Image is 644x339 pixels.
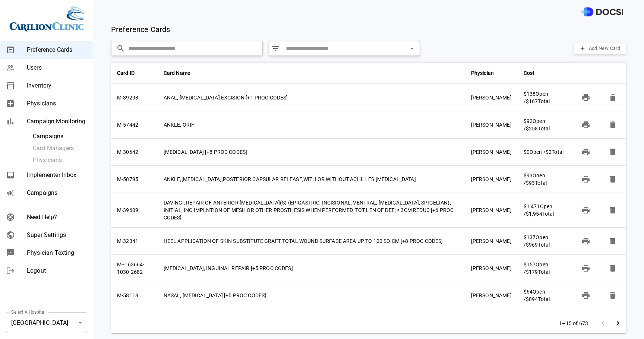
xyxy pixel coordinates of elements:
td: [PERSON_NAME] [465,228,518,255]
div: [MEDICAL_DATA] [+8 PROC CODES] [164,148,459,156]
span: $92 [524,118,533,124]
td: Open / Total [518,166,572,193]
span: $0 [524,149,530,155]
button: Open [407,43,417,54]
span: Campaigns [27,188,87,197]
button: Go to next page [610,316,625,331]
div: ANKLE,[MEDICAL_DATA],POSTERIOR CAPSULAR RELEASE,WITH OR WITHOUT ACHILLES [MEDICAL_DATA] [164,175,459,183]
th: Cost [518,62,572,84]
td: Open / Total [518,84,572,111]
td: [PERSON_NAME] [465,166,518,193]
div: ANAL, [MEDICAL_DATA] EXCISION [+1 PROC CODES] [164,94,459,101]
span: $1,471 [524,203,540,209]
th: Card ID [111,62,158,84]
td: Open / Total [518,228,572,255]
td: M-57442 [111,111,158,139]
span: Inventory [27,81,87,90]
td: Open / Total [518,111,572,139]
td: [PERSON_NAME] [465,282,518,309]
img: Site Logo [9,6,84,32]
div: DAVINCI, REPAIR OF ANTERIOR [MEDICAL_DATA](S) (EPIGASTRIC, INCISIONAL, VENTRAL, [MEDICAL_DATA], S... [164,199,459,221]
label: Select A Hospital [11,309,45,315]
div: ANKLE, ORIF [164,121,459,129]
span: Physician Texting [27,248,87,257]
td: [PERSON_NAME] [465,193,518,228]
td: Open / Total [518,139,572,166]
img: DOCSI Logo [581,7,623,17]
td: M-30642 [111,139,158,166]
td: [PERSON_NAME] [465,84,518,111]
span: $93 [526,180,535,186]
span: Super Settings [27,231,87,240]
span: $167 [526,98,538,104]
div: HEEL APPLICATION OF SKIN SUBSTITUTE GRAFT TOTAL WOUND SURFACE AREA UP TO 100 SQ CM [+8 PROC CODES] [164,237,459,245]
td: M-58795 [111,166,158,193]
span: $93 [524,172,533,178]
span: $258 [526,126,538,132]
span: $157 [524,262,536,267]
button: Add New Card [574,43,626,54]
td: M-39298 [111,84,158,111]
td: [PERSON_NAME] [465,111,518,139]
td: Open / Total [518,255,572,282]
span: Logout [27,266,87,275]
span: $179 [526,269,538,275]
td: M-58118 [111,282,158,309]
span: $969 [526,242,538,248]
td: Open / Total [518,282,572,309]
td: Open / Total [518,193,572,228]
span: Campaigns [33,132,87,141]
span: Preference Cards [27,45,87,54]
span: $2 [546,149,552,155]
span: $894 [526,296,538,302]
div: [GEOGRAPHIC_DATA] [6,312,87,333]
td: [PERSON_NAME] [465,255,518,282]
span: $137 [524,234,536,240]
span: Users [27,63,87,72]
span: Need Help? [27,213,87,222]
span: Physicians [27,99,87,108]
td: M--163664-1030-2682 [111,255,158,282]
div: [MEDICAL_DATA], INGUINAL REPAIR [+5 PROC CODES] [164,264,459,272]
td: M-39609 [111,193,158,228]
th: Card Name [158,62,465,84]
p: Preference Cards [111,24,170,35]
span: $1,954 [526,211,542,217]
p: 1–15 of 673 [559,320,588,327]
span: Campaign Monitoring [27,117,87,126]
td: M-32341 [111,228,158,255]
div: NASAL, [MEDICAL_DATA] [+5 PROC CODES] [164,292,459,299]
span: $64 [524,289,533,295]
th: Physician [465,62,518,84]
span: $138 [524,91,536,97]
span: Implementer Inbox [27,171,87,180]
td: [PERSON_NAME] [465,139,518,166]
